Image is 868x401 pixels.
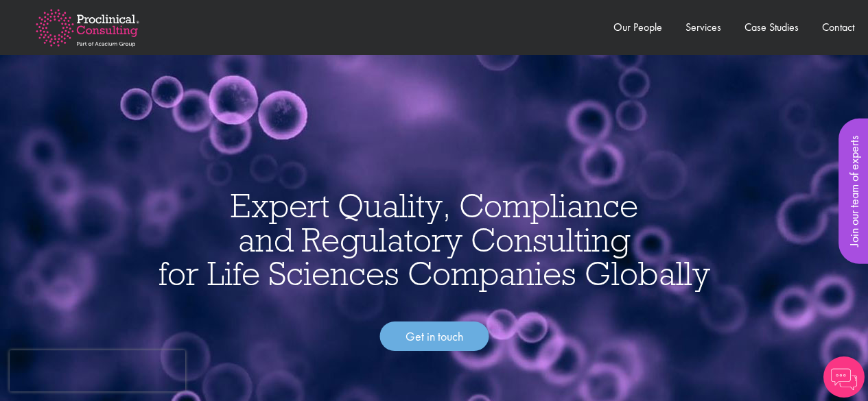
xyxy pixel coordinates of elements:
[744,20,799,34] a: Case Studies
[14,189,854,291] h1: Expert Quality, Compliance and Regulatory Consulting for Life Sciences Companies Globally
[379,321,489,352] a: Get in touch
[685,20,721,34] a: Services
[823,356,865,398] img: Chatbot
[10,350,185,391] iframe: reCAPTCHA
[822,20,854,34] a: Contact
[613,20,662,34] a: Our People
